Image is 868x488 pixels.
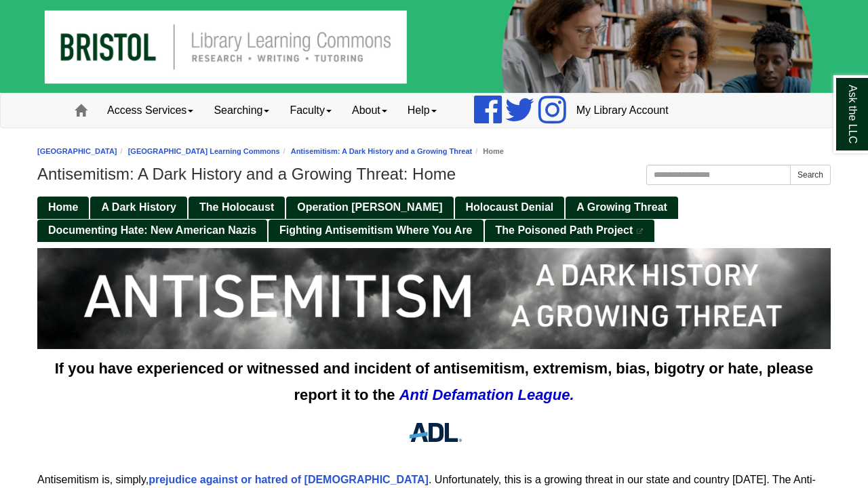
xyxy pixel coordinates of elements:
[279,94,342,127] a: Faculty
[48,201,78,213] span: Home
[199,201,274,213] span: The Holocaust
[576,201,667,213] span: A Growing Threat
[517,386,574,403] strong: League.
[485,220,655,242] a: The Poisoned Path Project
[37,147,117,155] a: [GEOGRAPHIC_DATA]
[128,147,280,155] a: [GEOGRAPHIC_DATA] Learning Commons
[269,220,483,242] a: Fighting Antisemitism Where You Are
[455,197,565,219] a: Holocaust Denial
[472,145,504,158] li: Home
[37,220,267,242] a: Documenting Hate: New American Nazis
[37,248,831,349] img: Antisemitism, a dark history, a growing threat
[37,145,831,158] nav: breadcrumb
[48,224,256,236] span: Documenting Hate: New American Nazis
[37,197,89,219] a: Home
[466,201,554,213] span: Holocaust Denial
[566,197,678,219] a: A Growing Threat
[397,94,447,127] a: Help
[297,201,442,213] span: Operation [PERSON_NAME]
[399,386,514,403] i: Anti Defamation
[149,474,429,485] a: prejudice against or hatred of [DEMOGRAPHIC_DATA]
[291,147,473,155] a: Antisemitism: A Dark History and a Growing Threat
[496,224,633,236] span: The Poisoned Path Project
[37,165,831,184] h1: Antisemitism: A Dark History and a Growing Threat: Home
[286,197,453,219] a: Operation [PERSON_NAME]
[402,415,467,450] img: ADL
[55,360,814,403] span: If you have experienced or witnessed and incident of antisemitism, extremism, bias, bigotry or ha...
[790,165,831,185] button: Search
[37,195,831,241] div: Guide Pages
[101,201,176,213] span: A Dark History
[203,94,279,127] a: Searching
[636,228,644,235] i: This link opens in a new window
[189,197,285,219] a: The Holocaust
[97,94,203,127] a: Access Services
[279,224,472,236] span: Fighting Antisemitism Where You Are
[566,94,679,127] a: My Library Account
[342,94,397,127] a: About
[399,386,574,403] a: Anti Defamation League.
[90,197,187,219] a: A Dark History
